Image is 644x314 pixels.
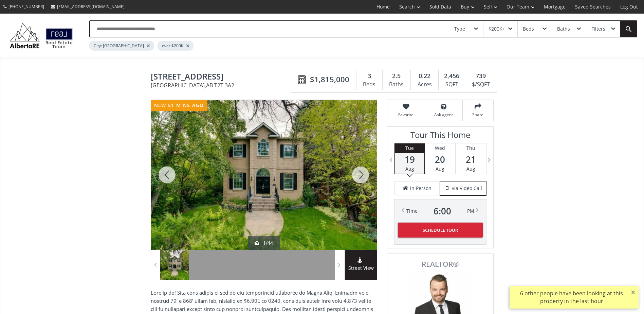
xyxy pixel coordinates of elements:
span: Share [466,112,490,118]
span: 20 [425,155,455,164]
div: Beds [360,80,379,90]
div: Type [454,27,465,31]
div: Baths [557,27,570,31]
div: Thu [456,143,486,153]
div: $/SQFT [468,80,493,90]
div: Wed [425,143,455,153]
span: $1,815,000 [310,74,349,85]
span: Aug [436,165,444,172]
div: Baths [386,80,407,90]
button: Schedule Tour [398,223,483,238]
div: Acres [414,80,435,90]
span: 6 : 00 [434,206,451,216]
div: 2.5 [386,72,407,81]
span: in Person [410,185,431,192]
button: × [628,286,639,298]
div: $200K+ [489,27,505,31]
div: new 51 mins ago [151,100,207,111]
img: Logo [7,21,76,50]
div: 0.22 [414,72,435,81]
div: 3 [360,72,379,81]
span: Street View [345,264,377,272]
div: 739 [468,72,493,81]
span: Aug [466,165,475,172]
div: Beds [523,27,534,31]
span: 3018 8 Street SW [151,72,295,83]
span: Aug [405,165,414,172]
div: City: [GEOGRAPHIC_DATA] [89,41,154,51]
span: [PHONE_NUMBER] [8,4,44,10]
span: 19 [395,155,424,164]
div: SQFT [442,80,461,90]
div: over $200K [158,41,194,51]
span: via Video Call [452,185,482,192]
span: Favorite [391,112,421,118]
span: [GEOGRAPHIC_DATA] , AB T2T 3A2 [151,83,295,88]
div: 1/44 [255,240,273,246]
span: 2,456 [444,72,459,81]
span: 21 [456,155,486,164]
div: Time PM [406,206,474,216]
div: 6 other people have been looking at this property in the last hour [513,290,630,305]
div: Filters [591,27,605,31]
span: REALTOR® [395,261,486,268]
a: [EMAIL_ADDRESS][DOMAIN_NAME] [48,0,128,13]
span: Ask agent [428,112,459,118]
span: [EMAIL_ADDRESS][DOMAIN_NAME] [57,4,125,10]
h3: Tour This Home [394,130,486,143]
div: 3018 8 Street SW Calgary, AB T2T 3A2 - Photo 1 of 44 [151,100,377,250]
div: Tue [395,143,424,153]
